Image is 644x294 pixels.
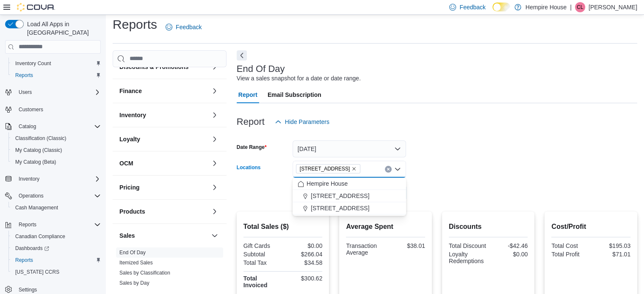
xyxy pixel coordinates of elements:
[12,255,101,265] span: Reports
[15,204,58,211] span: Cash Management
[210,110,220,120] button: Inventory
[346,242,384,256] div: Transaction Average
[12,231,101,242] span: Canadian Compliance
[12,133,70,143] a: Classification (Classic)
[293,140,406,157] button: [DATE]
[162,19,205,36] a: Feedback
[243,222,323,232] h2: Total Sales ($)
[293,202,406,214] button: [STREET_ADDRESS]
[15,191,47,201] button: Operations
[15,159,56,165] span: My Catalog (Beta)
[243,242,281,249] div: Gift Cards
[285,251,322,258] div: $266.04
[15,72,33,79] span: Reports
[12,267,101,277] span: Washington CCRS
[119,280,149,286] span: Sales by Day
[12,70,36,80] a: Reports
[176,23,202,31] span: Feedback
[237,74,361,83] div: View a sales snapshot for a date or date range.
[12,58,101,69] span: Inventory Count
[19,89,32,96] span: Users
[237,144,267,151] label: Date Range
[15,245,49,252] span: Dashboards
[210,86,220,96] button: Finance
[243,259,281,266] div: Total Tax
[2,173,104,185] button: Inventory
[449,242,486,249] div: Total Discount
[15,104,47,115] a: Customers
[119,231,135,240] h3: Sales
[237,50,247,60] button: Next
[351,166,357,171] button: Remove 59 First Street from selection in this group
[119,249,146,256] span: End Of Day
[2,219,104,231] button: Reports
[19,106,43,113] span: Customers
[300,165,350,173] span: [STREET_ADDRESS]
[119,87,208,95] button: Finance
[8,132,104,144] button: Classification (Classic)
[19,123,36,130] span: Catalog
[311,192,369,200] span: [STREET_ADDRESS]
[12,70,101,80] span: Reports
[570,2,572,12] p: |
[12,133,101,143] span: Classification (Classic)
[394,166,401,173] button: Close list of options
[577,2,583,12] span: CL
[19,176,39,182] span: Inventory
[119,111,208,119] button: Inventory
[12,243,101,253] span: Dashboards
[8,58,104,69] button: Inventory Count
[238,86,257,103] span: Report
[15,104,101,115] span: Customers
[119,183,139,192] h3: Pricing
[15,191,101,201] span: Operations
[15,87,35,97] button: Users
[492,3,510,11] input: Dark Mode
[19,192,44,199] span: Operations
[551,222,630,232] h2: Cost/Profit
[12,58,55,69] a: Inventory Count
[210,134,220,144] button: Loyalty
[119,270,170,276] a: Sales by Classification
[285,242,322,249] div: $0.00
[119,259,153,266] span: Itemized Sales
[459,3,485,11] span: Feedback
[8,266,104,278] button: [US_STATE] CCRS
[12,157,101,167] span: My Catalog (Beta)
[268,86,321,103] span: Email Subscription
[243,275,268,289] strong: Total Invoiced
[2,86,104,98] button: Users
[15,121,101,132] span: Catalog
[593,251,630,258] div: $71.01
[490,251,528,258] div: $0.00
[210,206,220,217] button: Products
[449,222,528,232] h2: Discounts
[119,269,170,276] span: Sales by Classification
[15,220,40,230] button: Reports
[8,144,104,156] button: My Catalog (Classic)
[8,231,104,242] button: Canadian Compliance
[237,64,285,74] h3: End Of Day
[119,111,146,119] h3: Inventory
[307,179,348,188] span: Hempire House
[113,16,157,33] h1: Reports
[15,257,33,264] span: Reports
[15,269,59,275] span: [US_STATE] CCRS
[119,87,142,95] h3: Finance
[449,251,486,264] div: Loyalty Redemptions
[15,220,101,230] span: Reports
[293,178,406,214] div: Choose from the following options
[385,166,392,173] button: Clear input
[210,158,220,168] button: OCM
[12,157,60,167] a: My Catalog (Beta)
[15,174,101,184] span: Inventory
[490,242,528,249] div: -$42.46
[12,203,61,213] a: Cash Management
[8,69,104,81] button: Reports
[293,190,406,202] button: [STREET_ADDRESS]
[119,207,145,216] h3: Products
[237,164,261,171] label: Locations
[2,103,104,115] button: Customers
[15,60,51,67] span: Inventory Count
[15,121,39,132] button: Catalog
